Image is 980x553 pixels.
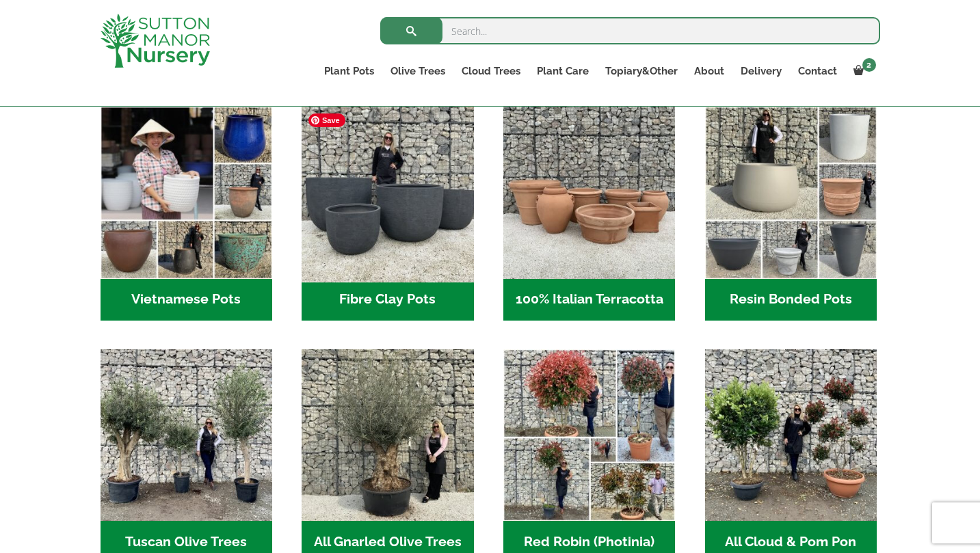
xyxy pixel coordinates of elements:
img: Home - 5833C5B7 31D0 4C3A 8E42 DB494A1738DB [302,349,473,521]
span: Save [308,113,345,127]
img: Home - 67232D1B A461 444F B0F6 BDEDC2C7E10B 1 105 c [705,107,877,278]
img: Home - 8194B7A3 2818 4562 B9DD 4EBD5DC21C71 1 105 c 1 [297,103,478,283]
h2: Fibre Clay Pots [302,279,473,321]
span: 2 [862,58,876,72]
a: Visit product category Resin Bonded Pots [705,107,877,321]
a: Visit product category Vietnamese Pots [101,107,272,321]
a: Delivery [732,62,790,81]
img: Home - A124EB98 0980 45A7 B835 C04B779F7765 [705,349,877,521]
a: Plant Pots [316,62,382,81]
a: About [686,62,732,81]
a: Topiary&Other [597,62,686,81]
h2: Vietnamese Pots [101,279,272,321]
a: Visit product category 100% Italian Terracotta [503,107,675,321]
img: logo [101,14,210,68]
img: Home - 6E921A5B 9E2F 4B13 AB99 4EF601C89C59 1 105 c [101,107,272,278]
img: Home - F5A23A45 75B5 4929 8FB2 454246946332 [503,349,675,521]
a: Visit product category Fibre Clay Pots [302,107,473,321]
input: Search... [380,17,880,44]
a: 2 [845,62,880,81]
a: Plant Care [529,62,597,81]
a: Olive Trees [382,62,453,81]
img: Home - 7716AD77 15EA 4607 B135 B37375859F10 [101,349,272,521]
a: Contact [790,62,845,81]
h2: 100% Italian Terracotta [503,279,675,321]
h2: Resin Bonded Pots [705,279,877,321]
a: Cloud Trees [453,62,529,81]
img: Home - 1B137C32 8D99 4B1A AA2F 25D5E514E47D 1 105 c [503,107,675,278]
